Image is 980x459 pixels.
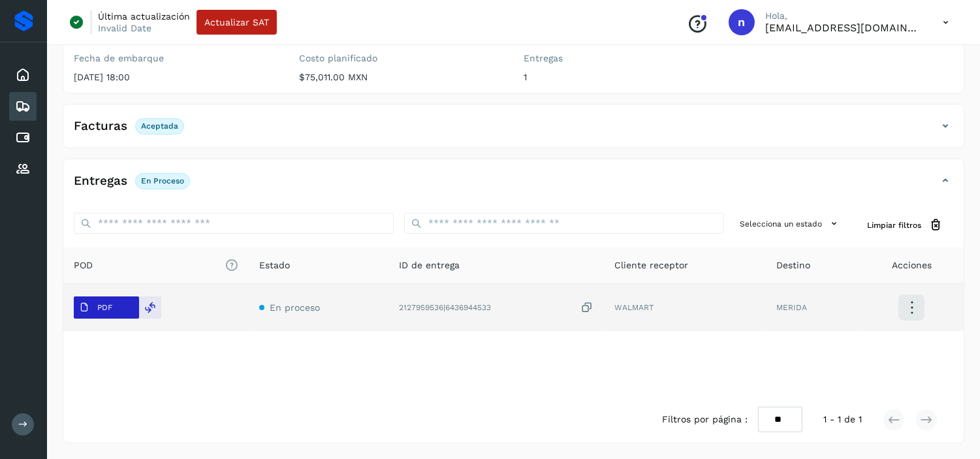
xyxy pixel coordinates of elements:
[9,61,37,89] div: Inicio
[98,22,151,34] p: Invalid Date
[97,303,112,312] p: PDF
[399,259,460,272] span: ID de entrega
[74,119,127,134] h4: Facturas
[74,259,238,272] span: POD
[197,10,277,35] button: Actualizar SAT
[614,259,688,272] span: Cliente receptor
[735,213,846,234] button: Selecciona un estado
[9,155,37,183] div: Proveedores
[63,115,964,148] div: FacturasAceptada
[259,259,290,272] span: Estado
[766,284,860,331] td: MERIDA
[765,22,922,34] p: niagara+prod@solvento.mx
[74,296,139,319] button: PDF
[139,296,161,319] div: Reemplazar POD
[299,72,503,83] p: $75,011.00 MXN
[270,302,320,313] span: En proceso
[524,72,729,83] p: 1
[823,413,862,426] span: 1 - 1 de 1
[892,259,932,272] span: Acciones
[299,53,503,64] label: Costo planificado
[63,170,964,202] div: EntregasEn proceso
[74,53,278,64] label: Fecha de embarque
[604,284,766,331] td: WALMART
[9,123,37,152] div: Cuentas por pagar
[867,219,921,231] span: Limpiar filtros
[857,213,953,237] button: Limpiar filtros
[399,301,593,315] div: 2127959536|6436944533
[141,176,184,185] p: En proceso
[662,413,748,426] span: Filtros por página :
[141,121,178,131] p: Aceptada
[74,72,278,83] p: [DATE] 18:00
[776,259,810,272] span: Destino
[204,18,269,27] span: Actualizar SAT
[524,53,729,64] label: Entregas
[9,92,37,121] div: Embarques
[765,10,922,22] p: Hola,
[98,10,190,22] p: Última actualización
[74,174,127,189] h4: Entregas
